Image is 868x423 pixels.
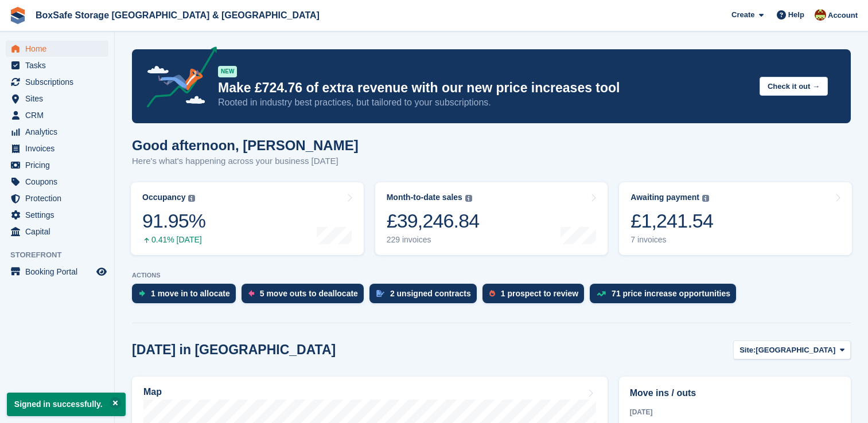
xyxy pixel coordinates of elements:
[139,290,145,297] img: move_ins_to_allocate_icon-fdf77a2bb77ea45bf5b3d319d69a93e2d87916cf1d5bf7949dd705db3b84f3ca.svg
[260,289,358,298] div: 5 move outs to deallocate
[630,386,840,400] h2: Move ins / outs
[25,207,94,223] span: Settings
[6,207,108,223] a: menu
[6,124,108,140] a: menu
[218,96,750,109] p: Rooted in industry best practices, but tailored to your subscriptions.
[137,46,217,112] img: price-adjustments-announcement-icon-8257ccfd72463d97f412b2fc003d46551f7dbcb40ab6d574587a9cd5c0d94...
[702,195,709,202] img: icon-info-grey-7440780725fd019a000dd9b08b2336e03edf1995a4989e88bcd33f0948082b44.svg
[815,9,826,21] img: Kim
[10,249,114,261] span: Storefront
[143,387,162,397] h2: Map
[132,155,359,168] p: Here's what's happening across your business [DATE]
[375,182,608,255] a: Month-to-date sales £39,246.84 229 invoices
[6,107,108,123] a: menu
[369,284,482,309] a: 2 unsigned contracts
[132,284,242,309] a: 1 move in to allocate
[25,57,94,73] span: Tasks
[731,9,754,21] span: Create
[465,195,472,202] img: icon-info-grey-7440780725fd019a000dd9b08b2336e03edf1995a4989e88bcd33f0948082b44.svg
[248,290,254,297] img: move_outs_to_deallocate_icon-f764333ba52eb49d3ac5e1228854f67142a1ed5810a6f6cc68b1a99e826820c5.svg
[25,190,94,206] span: Protection
[218,66,237,77] div: NEW
[25,107,94,123] span: CRM
[25,157,94,173] span: Pricing
[6,140,108,156] a: menu
[630,209,713,233] div: £1,241.54
[390,289,471,298] div: 2 unsigned contracts
[387,209,480,233] div: £39,246.84
[489,290,495,297] img: prospect-51fa495bee0391a8d652442698ab0144808aea92771e9ea1ae160a38d050c398.svg
[142,235,205,245] div: 0.41% [DATE]
[242,284,369,309] a: 5 move outs to deallocate
[612,289,730,298] div: 71 price increase opportunities
[6,264,108,280] a: menu
[387,235,480,245] div: 229 invoices
[142,193,185,202] div: Occupancy
[6,57,108,73] a: menu
[630,235,713,245] div: 7 invoices
[188,195,195,202] img: icon-info-grey-7440780725fd019a000dd9b08b2336e03edf1995a4989e88bcd33f0948082b44.svg
[25,174,94,190] span: Coupons
[828,10,858,21] span: Account
[132,138,359,153] h1: Good afternoon, [PERSON_NAME]
[95,265,108,279] a: Preview store
[25,224,94,240] span: Capital
[6,190,108,206] a: menu
[25,124,94,140] span: Analytics
[218,80,750,96] p: Make £724.76 of extra revenue with our new price increases tool
[9,7,26,24] img: stora-icon-8386f47178a22dfd0bd8f6a31ec36ba5ce8667c1dd55bd0f319d3a0aa187defe.svg
[597,291,606,296] img: price_increase_opportunities-93ffe204e8149a01c8c9dc8f82e8f89637d9d84a8eef4429ea346261dce0b2c0.svg
[25,91,94,107] span: Sites
[760,77,828,96] button: Check it out →
[6,91,108,107] a: menu
[733,340,851,359] button: Site: [GEOGRAPHIC_DATA]
[25,41,94,57] span: Home
[619,182,852,255] a: Awaiting payment £1,241.54 7 invoices
[482,284,590,309] a: 1 prospect to review
[630,193,699,202] div: Awaiting payment
[25,264,94,280] span: Booking Portal
[6,174,108,190] a: menu
[31,6,324,25] a: BoxSafe Storage [GEOGRAPHIC_DATA] & [GEOGRAPHIC_DATA]
[756,344,835,356] span: [GEOGRAPHIC_DATA]
[788,9,804,21] span: Help
[131,182,364,255] a: Occupancy 91.95% 0.41% [DATE]
[142,209,205,233] div: 91.95%
[25,74,94,90] span: Subscriptions
[630,407,840,417] div: [DATE]
[739,344,756,356] span: Site:
[6,41,108,57] a: menu
[6,157,108,173] a: menu
[6,224,108,240] a: menu
[376,290,384,297] img: contract_signature_icon-13c848040528278c33f63329250d36e43548de30e8caae1d1a13099fd9432cc5.svg
[151,289,230,298] div: 1 move in to allocate
[132,272,851,279] p: ACTIONS
[387,193,462,202] div: Month-to-date sales
[132,342,336,358] h2: [DATE] in [GEOGRAPHIC_DATA]
[501,289,578,298] div: 1 prospect to review
[590,284,742,309] a: 71 price increase opportunities
[25,140,94,156] span: Invoices
[7,393,126,416] p: Signed in successfully.
[6,74,108,90] a: menu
